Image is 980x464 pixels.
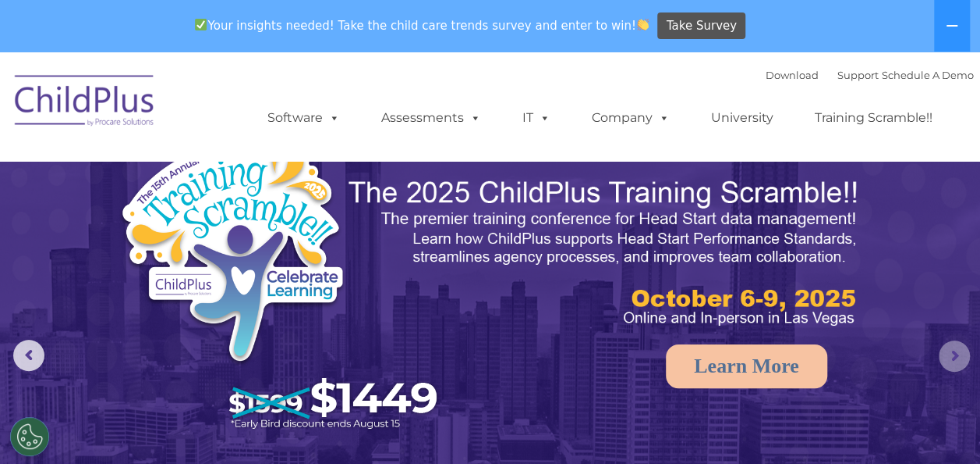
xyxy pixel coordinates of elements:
a: Schedule A Demo [882,69,974,81]
span: Take Survey [667,12,737,40]
a: Training Scramble!! [799,102,948,134]
img: 👏 [637,19,649,30]
span: Your insights needed! Take the child care trends survey and enter to win! [189,10,656,41]
iframe: Chat Widget [902,389,980,464]
font: | [766,69,974,81]
a: Support [837,69,879,81]
button: Cookies Settings [10,417,49,456]
span: Phone number [217,167,283,179]
a: Assessments [366,102,497,134]
a: Download [766,69,819,81]
a: Learn More [666,344,827,388]
img: ✅ [195,19,207,30]
a: Take Survey [657,12,745,40]
a: Software [252,102,356,134]
span: Last name [217,103,264,115]
img: ChildPlus by Procare Solutions [7,64,163,142]
a: Company [576,102,685,134]
a: University [695,102,789,134]
a: IT [507,102,566,134]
